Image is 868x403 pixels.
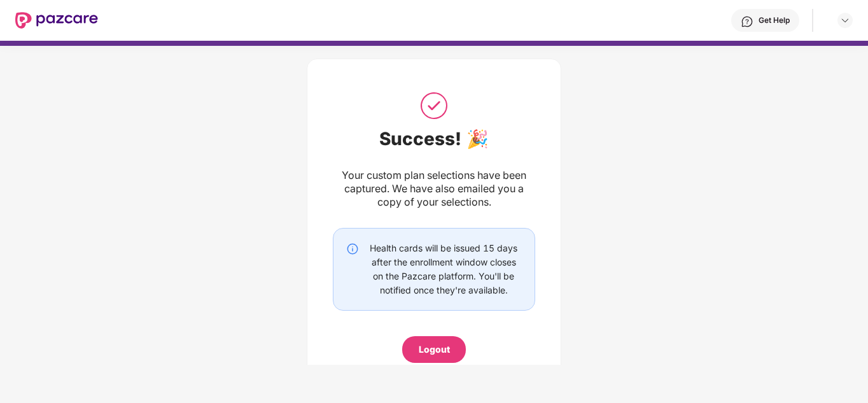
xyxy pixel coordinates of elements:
img: New Pazcare Logo [15,12,98,29]
img: svg+xml;base64,PHN2ZyB3aWR0aD0iNTAiIGhlaWdodD0iNTAiIHZpZXdCb3g9IjAgMCA1MCA1MCIgZmlsbD0ibm9uZSIgeG... [418,90,450,122]
div: Logout [419,343,450,357]
img: svg+xml;base64,PHN2ZyBpZD0iSGVscC0zMngzMiIgeG1sbnM9Imh0dHA6Ly93d3cudzMub3JnLzIwMDAvc3ZnIiB3aWR0aD... [741,15,753,28]
div: Success! 🎉 [333,128,535,150]
img: svg+xml;base64,PHN2ZyBpZD0iRHJvcGRvd24tMzJ4MzIiIHhtbG5zPSJodHRwOi8vd3d3LnczLm9yZy8yMDAwL3N2ZyIgd2... [840,15,850,25]
img: svg+xml;base64,PHN2ZyBpZD0iSW5mby0yMHgyMCIgeG1sbnM9Imh0dHA6Ly93d3cudzMub3JnLzIwMDAvc3ZnIiB3aWR0aD... [346,243,359,255]
div: Your custom plan selections have been captured. We have also emailed you a copy of your selections. [333,169,535,209]
div: Health cards will be issued 15 days after the enrollment window closes on the Pazcare platform. Y... [365,241,522,297]
div: Get Help [759,15,790,25]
